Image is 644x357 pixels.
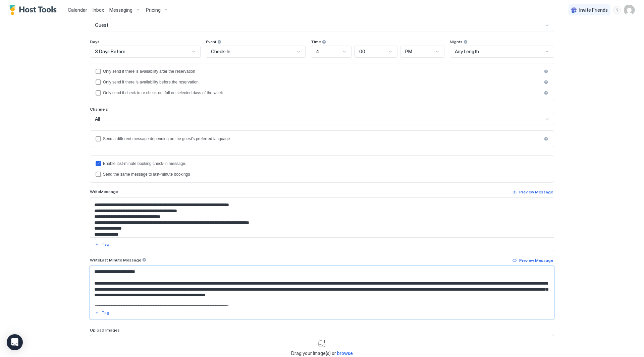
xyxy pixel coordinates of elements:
div: Only send if check-in or check-out fall on selected days of the week [103,91,542,95]
div: lastMinuteMessageIsTheSame [96,172,548,177]
a: Host Tools Logo [9,5,60,15]
button: Tag [94,309,110,317]
button: Tag [94,240,110,248]
div: beforeReservation [96,79,548,85]
textarea: Input Field [90,198,554,237]
span: 4 [316,49,319,55]
div: isLimited [96,90,548,96]
span: PM [405,49,412,55]
div: Tag [102,310,109,316]
span: Time [311,39,321,44]
div: Preview Message [519,189,553,195]
button: Preview Message [512,188,554,196]
span: browse [337,350,353,356]
div: Send a different message depending on the guest's preferred language [103,136,542,141]
div: User profile [624,5,635,15]
span: Days [90,39,100,44]
span: Guest [95,22,108,28]
span: Upload Images [90,328,120,333]
span: All [95,116,100,122]
div: Send the same message to last-minute bookings [103,172,548,177]
span: Check-In [211,49,230,55]
span: 00 [359,49,365,55]
span: Drag your image(s) or [291,350,353,356]
span: Inbox [93,7,104,13]
span: 3 Days Before [95,49,125,55]
div: Only send if there is availability after the reservation [103,69,542,74]
span: Calendar [68,7,87,13]
div: Enable last-minute booking check-in message. [103,161,548,166]
div: menu [613,6,621,14]
textarea: Input Field [90,266,554,306]
span: Pricing [146,7,161,13]
div: Open Intercom Messenger [7,334,23,350]
span: Nights [450,39,463,44]
span: Channels [90,107,108,112]
span: Invite Friends [579,7,608,13]
button: Preview Message [512,256,554,264]
div: Preview Message [519,257,553,263]
span: Event [206,39,216,44]
div: Tag [102,241,109,247]
a: Inbox [93,6,104,13]
span: Write Message [90,189,118,194]
div: languagesEnabled [96,136,548,141]
div: Only send if there is availability before the reservation [103,80,542,84]
span: Write Last Minute Message [90,257,141,262]
span: Messaging [109,7,132,13]
div: lastMinuteMessageEnabled [96,161,548,166]
span: Any Length [455,49,479,55]
div: afterReservation [96,69,548,74]
a: Calendar [68,6,87,13]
